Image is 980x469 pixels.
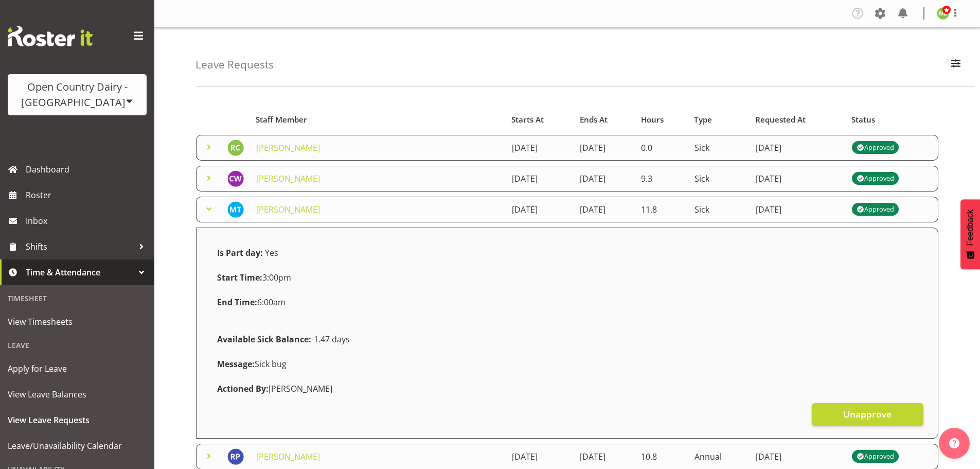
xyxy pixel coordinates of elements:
[3,309,152,335] a: View Timesheets
[256,142,320,153] a: [PERSON_NAME]
[755,114,806,126] span: Requested At
[227,448,244,465] img: ricky-popham9758.jpg
[26,265,134,280] span: Time & Attendance
[217,334,311,345] strong: Available Sick Balance:
[635,135,688,161] td: 0.0
[843,407,892,421] span: Unapprove
[750,166,846,192] td: [DATE]
[857,172,894,185] div: Approved
[3,433,152,459] a: Leave/Unavailability Calendar
[8,438,147,454] span: Leave/Unavailability Calendar
[26,213,149,229] span: Inbox
[945,54,967,76] button: Filter Employees
[8,26,93,46] img: Rosterit website logo
[217,272,262,283] strong: Start Time:
[688,197,750,222] td: Sick
[506,135,574,161] td: [DATE]
[265,247,278,258] span: Yes
[506,166,574,192] td: [DATE]
[635,166,688,192] td: 9.3
[3,288,152,309] div: Timesheet
[227,170,244,187] img: callum-wells11653.jpg
[574,166,635,192] td: [DATE]
[26,187,149,203] span: Roster
[3,335,152,356] div: Leave
[574,197,635,222] td: [DATE]
[227,140,244,156] img: rachel-carpenter7508.jpg
[211,352,923,376] div: Sick bug
[857,142,894,154] div: Approved
[857,450,894,463] div: Approved
[256,173,320,184] a: [PERSON_NAME]
[26,162,149,177] span: Dashboard
[8,314,147,329] span: View Timesheets
[256,204,320,215] a: [PERSON_NAME]
[8,387,147,402] span: View Leave Balances
[211,327,923,352] div: -1.47 days
[960,199,980,269] button: Feedback - Show survey
[688,166,750,192] td: Sick
[18,79,136,110] div: Open Country Dairy - [GEOGRAPHIC_DATA]
[3,407,152,433] a: View Leave Requests
[750,135,846,161] td: [DATE]
[574,135,635,161] td: [DATE]
[694,114,712,126] span: Type
[211,376,923,401] div: [PERSON_NAME]
[256,114,307,126] span: Staff Member
[3,381,152,407] a: View Leave Balances
[195,59,274,71] h4: Leave Requests
[511,114,544,126] span: Starts At
[3,356,152,381] a: Apply for Leave
[227,201,244,218] img: marcy-tuuta11703.jpg
[635,197,688,222] td: 11.8
[217,383,269,394] strong: Actioned By:
[688,135,750,161] td: Sick
[217,247,263,258] strong: Is Part day:
[937,7,949,20] img: nicole-lloyd7454.jpg
[8,412,147,428] span: View Leave Requests
[851,114,875,126] span: Status
[217,358,255,370] strong: Message:
[217,297,257,308] strong: End Time:
[750,197,846,222] td: [DATE]
[26,239,134,254] span: Shifts
[641,114,664,126] span: Hours
[966,210,975,246] span: Feedback
[8,361,147,376] span: Apply for Leave
[217,297,286,308] span: 6:00am
[812,403,923,426] button: Unapprove
[506,197,574,222] td: [DATE]
[217,272,291,283] span: 3:00pm
[580,114,608,126] span: Ends At
[949,438,959,448] img: help-xxl-2.png
[256,451,320,462] a: [PERSON_NAME]
[857,203,894,216] div: Approved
